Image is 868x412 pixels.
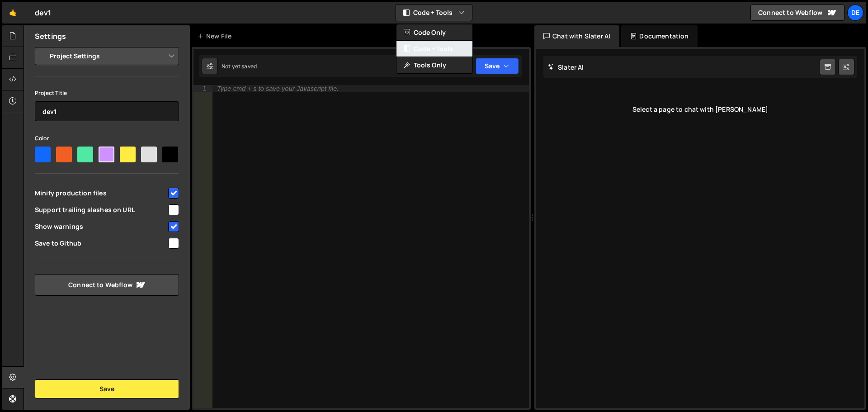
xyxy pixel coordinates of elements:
a: 🤙 [2,2,24,24]
button: Save [475,58,519,74]
h2: Settings [35,31,66,41]
button: Code Only [396,24,472,41]
button: Save [35,379,179,398]
span: Minify production files [35,189,167,198]
button: Code + Tools [396,41,472,57]
div: Select a page to chat with [PERSON_NAME] [543,91,857,128]
span: Show warnings [35,222,167,231]
a: Connect to Webflow [35,274,179,296]
div: New File [197,32,235,41]
h2: Slater AI [548,63,584,71]
button: Tools Only [396,57,472,73]
div: 1 [193,85,212,92]
label: Color [35,134,49,143]
input: Project name [35,101,179,121]
a: De [847,5,863,21]
a: Connect to Webflow [750,5,844,21]
span: Save to Github [35,239,167,248]
div: Chat with Slater AI [534,25,619,47]
button: Code + Tools [396,5,472,21]
div: Code + Tools [396,24,473,74]
div: Not yet saved [222,62,257,70]
span: Support trailing slashes on URL [35,205,167,214]
label: Project Title [35,89,67,98]
div: Type cmd + s to save your Javascript file. [217,85,339,92]
div: dev1 [35,7,52,18]
div: Documentation [621,25,698,47]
